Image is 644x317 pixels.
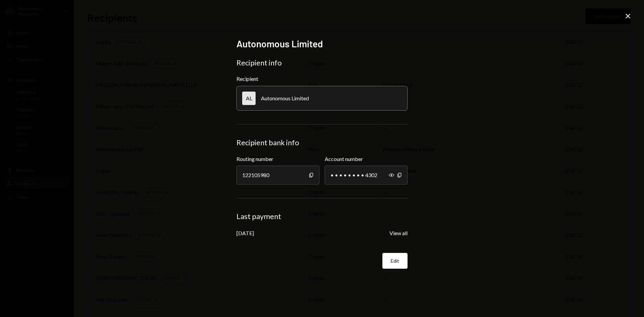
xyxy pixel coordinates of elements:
div: Recipient info [236,58,408,67]
h2: Autonomous Limited [236,37,408,50]
div: • • • • • • • • 4302 [325,166,408,184]
label: Account number [325,155,408,163]
div: Autonomous Limited [261,95,309,101]
div: Last payment [236,212,408,221]
div: Recipient [236,75,408,82]
div: 122105980 [236,166,319,184]
div: Recipient bank info [236,138,408,147]
label: Routing number [236,155,319,163]
button: View all [389,230,408,237]
button: Edit [382,253,408,269]
div: AL [242,92,256,105]
div: [DATE] [236,230,254,236]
